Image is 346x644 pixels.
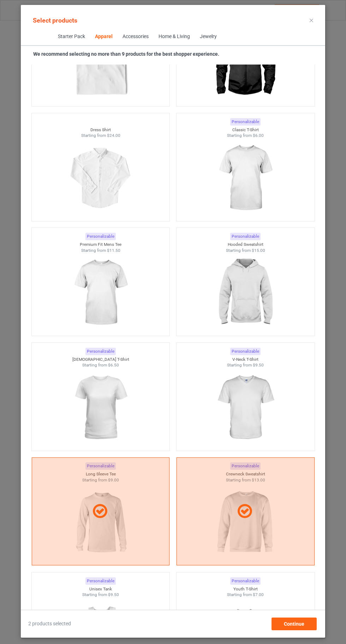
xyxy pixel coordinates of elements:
[33,51,219,57] strong: We recommend selecting no more than 9 products for the best shopper experience.
[177,357,315,363] div: V-Neck T-Shirt
[95,33,112,40] div: Apparel
[32,242,170,248] div: Premium Fit Mens Tee
[214,253,277,332] img: regular.jpg
[122,33,148,40] div: Accessories
[230,233,261,240] div: Personalizable
[177,133,315,139] div: Starting from
[53,28,90,45] span: Starter Pack
[108,592,119,597] span: $9.50
[272,618,317,630] div: Continue
[32,357,170,363] div: [DEMOGRAPHIC_DATA] T-Shirt
[230,348,261,355] div: Personalizable
[107,133,120,138] span: $24.00
[253,363,264,367] span: $9.50
[284,621,304,627] span: Continue
[199,33,216,40] div: Jewelry
[107,248,120,253] span: $11.50
[85,348,116,355] div: Personalizable
[177,586,315,592] div: Youth T-Shirt
[214,139,277,218] img: regular.jpg
[69,139,132,218] img: regular.jpg
[33,17,77,24] span: Select products
[32,133,170,139] div: Starting from
[177,242,315,248] div: Hooded Sweatshirt
[177,362,315,368] div: Starting from
[32,586,170,592] div: Unisex Tank
[108,363,119,367] span: $6.50
[230,577,261,585] div: Personalizable
[253,592,264,597] span: $7.00
[32,362,170,368] div: Starting from
[177,127,315,133] div: Classic T-Shirt
[214,368,277,447] img: regular.jpg
[32,248,170,254] div: Starting from
[177,248,315,254] div: Starting from
[32,127,170,133] div: Dress Shirt
[28,620,71,627] span: 2 products selected
[252,248,265,253] span: $15.00
[69,368,132,447] img: regular.jpg
[32,592,170,598] div: Starting from
[177,592,315,598] div: Starting from
[230,118,261,126] div: Personalizable
[85,577,116,585] div: Personalizable
[69,253,132,332] img: regular.jpg
[253,133,264,138] span: $6.00
[85,233,116,240] div: Personalizable
[158,33,190,40] div: Home & Living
